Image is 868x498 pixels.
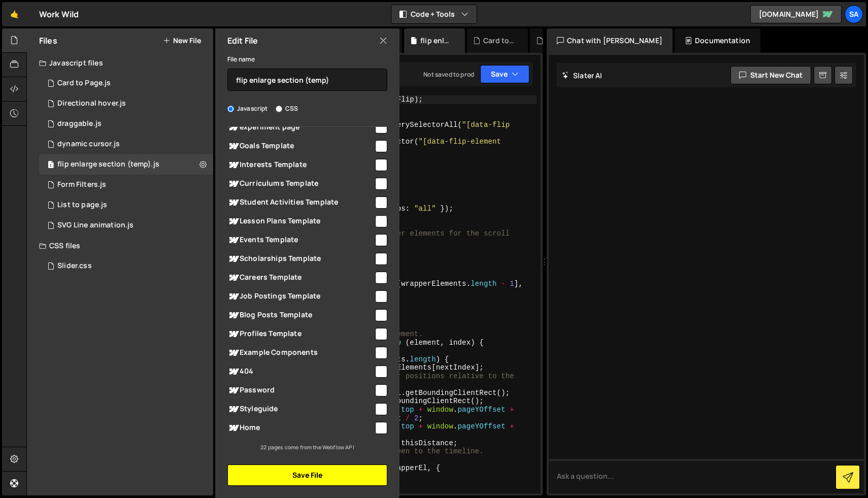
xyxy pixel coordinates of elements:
div: draggable.js [57,119,102,128]
div: flip enlarge section (temp).js [57,160,159,169]
span: Lesson Plans Template [227,215,374,227]
div: Not saved to prod [423,70,474,79]
div: 16508/45376.js [39,134,213,154]
small: 22 pages come from the Webflow API [260,444,354,451]
div: 16508/46297.js [39,195,213,215]
div: 16508/45377.js [39,73,213,93]
div: Slider.css [57,261,92,271]
label: CSS [276,104,298,114]
div: 16508/45391.js [39,154,213,175]
a: Sa [845,5,863,23]
span: Profiles Template [227,328,374,340]
span: Interests Template [227,159,374,171]
span: Blog Posts Template [227,309,374,321]
div: flip enlarge section (temp).js [420,36,453,46]
span: Scholarships Template [227,253,374,265]
span: Goals Template [227,140,374,152]
div: Form Filters.js [57,180,106,189]
div: Javascript files [27,53,213,73]
div: Chat with [PERSON_NAME] [547,28,673,53]
h2: Files [39,35,57,46]
div: CSS files [27,236,213,256]
span: Styleguide [227,403,374,415]
div: 16508/44799.js [39,175,213,195]
div: Card to Page.js [57,79,111,88]
button: Save [480,65,529,83]
button: Code + Tools [391,5,477,23]
span: Password [227,384,374,396]
div: 16508/45375.js [39,114,213,134]
span: Home [227,422,374,434]
div: Card to Page.js [483,36,516,46]
span: Student Activities Template [227,196,374,209]
span: experiment page [227,121,374,134]
div: 16508/45374.js [39,93,213,114]
span: Careers Template [227,272,374,284]
div: List to page.js [57,201,107,210]
div: Work Wild [39,8,79,20]
label: File name [227,54,255,64]
div: Documentation [675,28,760,53]
label: Javascript [227,104,268,114]
h2: Edit File [227,35,258,46]
span: Job Postings Template [227,290,374,303]
input: Javascript [227,106,234,112]
button: Save File [227,464,387,486]
div: Directional hover.js [57,99,126,108]
input: CSS [276,106,282,112]
a: 🤙 [2,2,27,26]
span: Example Components [227,347,374,359]
span: 404 [227,366,374,378]
span: 1 [48,161,54,170]
a: [DOMAIN_NAME] [750,5,842,23]
h2: Slater AI [562,71,603,80]
span: Events Template [227,234,374,246]
button: New File [163,37,201,45]
input: Name [227,69,387,91]
div: 16508/46211.css [39,256,213,276]
div: SVG Line animation.js [57,221,133,230]
div: 16508/45807.js [39,215,213,236]
span: Curriculums Template [227,178,374,190]
button: Start new chat [730,66,811,84]
div: dynamic cursor.js [57,140,120,149]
